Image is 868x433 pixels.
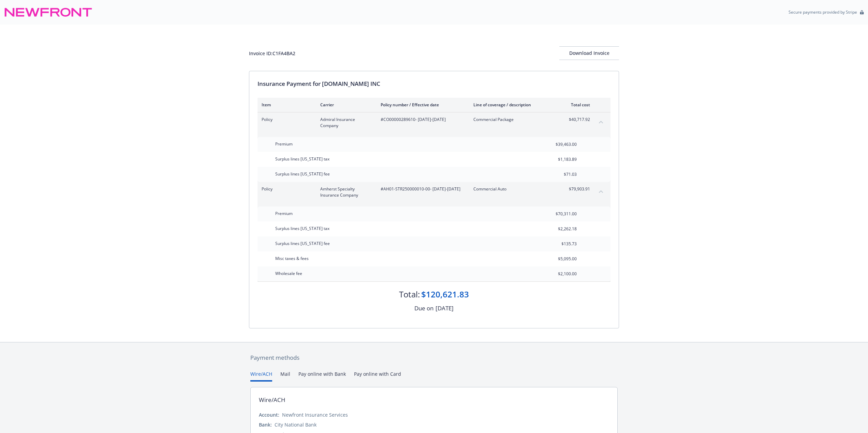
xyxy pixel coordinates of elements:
[275,241,330,246] span: Surplus lines [US_STATE] fee
[258,112,610,133] div: PolicyAdmiral Insurance Company#CO00000289610- [DATE]-[DATE]Commercial Package$40,717.92collapse ...
[258,182,610,202] div: PolicyAmherst Specialty Insurance Company#AH01-STR250000010-00- [DATE]-[DATE]Commercial Auto$79,9...
[381,102,462,108] div: Policy number / Effective date
[536,154,581,165] input: 0.00
[275,226,329,231] span: Surplus lines [US_STATE] tax
[473,186,554,192] span: Commercial Auto
[381,117,462,123] span: #CO00000289610 - [DATE]-[DATE]
[473,117,554,123] span: Commercial Package
[262,117,309,123] span: Policy
[275,421,317,428] div: City National Bank
[536,224,581,234] input: 0.00
[414,304,433,313] div: Due on
[320,186,370,198] span: Amherst Specialty Insurance Company
[381,186,462,192] span: #AH01-STR250000010-00 - [DATE]-[DATE]
[259,411,279,418] div: Account:
[275,156,329,162] span: Surplus lines [US_STATE] tax
[559,47,619,60] div: Download Invoice
[262,186,309,192] span: Policy
[536,209,581,219] input: 0.00
[536,254,581,264] input: 0.00
[421,289,469,300] div: $120,621.83
[473,102,554,108] div: Line of coverage / description
[536,169,581,180] input: 0.00
[436,304,454,313] div: [DATE]
[275,141,293,147] span: Premium
[250,370,272,382] button: Wire/ACH
[536,239,581,249] input: 0.00
[536,269,581,279] input: 0.00
[275,270,302,276] span: Wholesale fee
[282,411,348,418] div: Newfront Insurance Services
[275,211,293,216] span: Premium
[298,370,346,382] button: Pay online with Bank
[262,102,309,108] div: Item
[595,186,606,197] button: collapse content
[595,117,606,127] button: collapse content
[354,370,401,382] button: Pay online with Card
[249,50,295,57] div: Invoice ID: C1FA4BA2
[275,171,330,177] span: Surplus lines [US_STATE] fee
[564,117,590,123] span: $40,717.92
[280,370,290,382] button: Mail
[258,79,610,88] div: Insurance Payment for [DOMAIN_NAME] INC
[564,186,590,192] span: $79,903.91
[399,289,420,300] div: Total:
[259,421,272,428] div: Bank:
[789,9,857,15] p: Secure payments provided by Stripe
[536,139,581,150] input: 0.00
[320,117,370,129] span: Admiral Insurance Company
[250,353,618,362] div: Payment methods
[320,102,370,108] div: Carrier
[564,102,590,108] div: Total cost
[559,46,619,60] button: Download Invoice
[259,396,285,404] div: Wire/ACH
[275,256,309,261] span: Misc taxes & fees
